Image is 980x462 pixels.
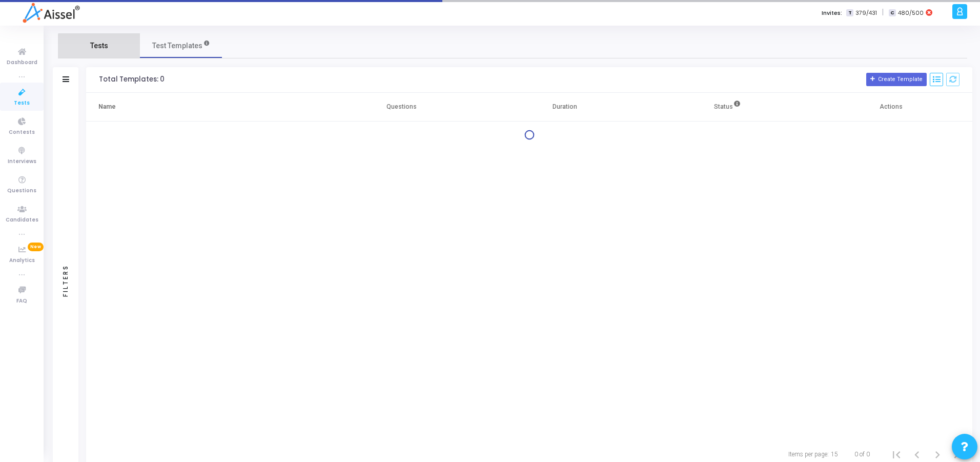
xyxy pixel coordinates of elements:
[7,58,37,67] span: Dashboard
[809,93,972,122] th: Actions
[16,297,27,306] span: FAQ
[86,93,320,122] th: Name
[23,3,79,23] img: logo
[90,41,108,51] span: Tests
[9,256,35,265] span: Analytics
[6,216,38,225] span: Candidates
[14,99,30,108] span: Tests
[846,9,853,17] span: T
[898,9,924,17] span: 480/500
[889,9,895,17] span: C
[320,93,483,122] th: Questions
[854,450,870,459] div: 0 of 0
[61,224,70,337] div: Filters
[28,243,44,251] span: New
[99,75,165,84] div: Total Templates: 0
[855,9,877,17] span: 379/431
[788,450,829,459] div: Items per page:
[8,157,36,166] span: Interviews
[831,450,838,459] div: 15
[152,41,202,51] span: Test Templates
[866,73,927,86] button: Create Template
[9,128,35,137] span: Contests
[483,93,646,122] th: Duration
[822,9,842,17] label: Invites:
[882,7,884,18] span: |
[7,187,36,195] span: Questions
[646,93,809,122] th: Status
